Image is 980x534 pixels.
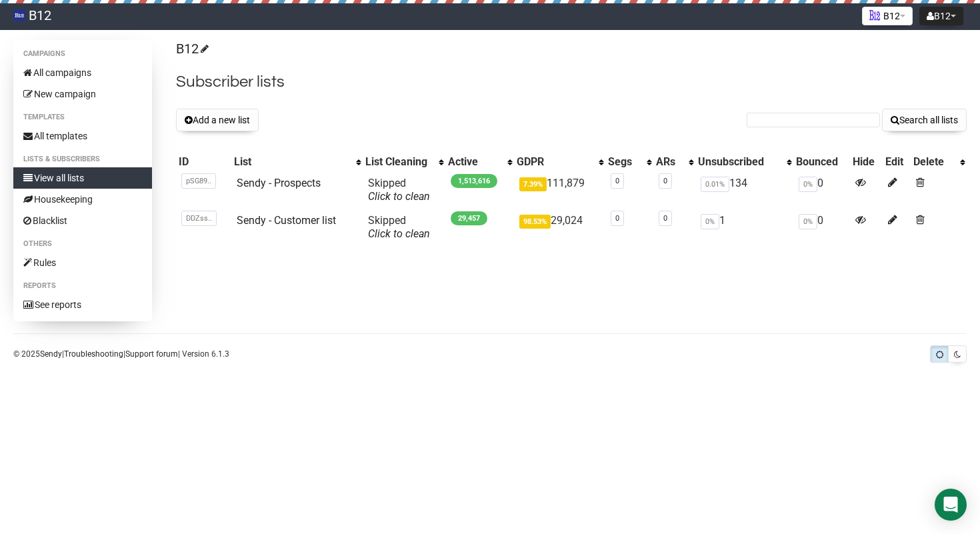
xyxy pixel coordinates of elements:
a: All campaigns [13,62,152,83]
a: Housekeeping [13,189,152,210]
span: Skipped [368,214,430,240]
th: List: No sort applied, activate to apply an ascending sort [231,153,363,171]
div: Bounced [796,155,847,169]
th: Unsubscribed: No sort applied, activate to apply an ascending sort [695,153,793,171]
button: B12 [919,7,963,25]
span: 0.01% [701,177,729,192]
div: Open Intercom Messenger [935,489,967,521]
span: pSG89.. [181,173,216,189]
li: Reports [13,278,152,294]
th: GDPR: No sort applied, activate to apply an ascending sort [514,153,605,171]
span: 7.39% [519,177,547,191]
li: Campaigns [13,46,152,62]
th: Bounced: No sort applied, sorting is disabled [793,153,850,171]
h2: Subscriber lists [176,70,967,94]
span: 1,513,616 [451,174,497,188]
td: 134 [695,171,793,209]
span: DDZss.. [181,211,217,226]
a: Troubleshooting [64,349,123,359]
li: Lists & subscribers [13,151,152,167]
span: 0% [799,177,817,192]
div: List [234,155,349,169]
th: Delete: No sort applied, activate to apply an ascending sort [911,153,967,171]
p: © 2025 | | | Version 6.1.3 [13,347,229,361]
td: 1 [695,209,793,246]
td: 29,024 [514,209,605,246]
a: Click to clean [368,190,430,203]
div: Delete [913,155,953,169]
a: New campaign [13,83,152,105]
a: Blacklist [13,210,152,231]
button: Add a new list [176,109,259,131]
a: Sendy - Prospects [237,177,321,189]
div: ARs [656,155,682,169]
td: 111,879 [514,171,605,209]
a: 0 [663,214,667,223]
a: Sendy - Customer list [237,214,336,227]
a: Support forum [125,349,178,359]
div: GDPR [517,155,591,169]
th: Active: No sort applied, activate to apply an ascending sort [445,153,514,171]
button: Search all lists [882,109,967,131]
a: Sendy [40,349,62,359]
th: Segs: No sort applied, activate to apply an ascending sort [605,153,653,171]
div: Hide [853,155,880,169]
div: Unsubscribed [698,155,780,169]
a: View all lists [13,167,152,189]
span: 0% [799,214,817,229]
a: All templates [13,125,152,147]
div: List Cleaning [365,155,432,169]
th: ID: No sort applied, sorting is disabled [176,153,231,171]
li: Others [13,236,152,252]
th: ARs: No sort applied, activate to apply an ascending sort [653,153,695,171]
th: List Cleaning: No sort applied, activate to apply an ascending sort [363,153,445,171]
span: Skipped [368,177,430,203]
a: Click to clean [368,227,430,240]
img: 1.png [869,10,880,21]
span: 98.53% [519,215,551,229]
td: 0 [793,209,850,246]
img: 83d8429b531d662e2d1277719739fdde [13,9,25,21]
span: 29,457 [451,211,487,225]
div: Edit [885,155,908,169]
div: ID [179,155,229,169]
a: Rules [13,252,152,273]
th: Hide: No sort applied, sorting is disabled [850,153,883,171]
span: 0% [701,214,719,229]
a: 0 [663,177,667,185]
div: Segs [608,155,640,169]
button: B12 [862,7,913,25]
a: 0 [615,214,619,223]
th: Edit: No sort applied, sorting is disabled [883,153,911,171]
a: 0 [615,177,619,185]
li: Templates [13,109,152,125]
td: 0 [793,171,850,209]
div: Active [448,155,501,169]
a: B12 [176,41,207,57]
a: See reports [13,294,152,315]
